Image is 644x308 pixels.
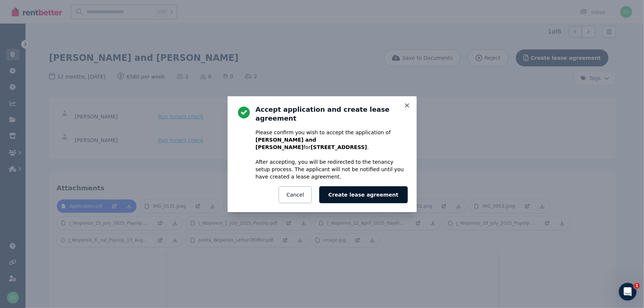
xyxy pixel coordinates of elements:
h3: Accept application and create lease agreement [256,105,408,123]
p: Please confirm you wish to accept the application of for . After accepting, you will be redirecte... [256,129,408,180]
iframe: Intercom live chat [619,283,637,301]
span: 1 [634,283,640,289]
button: Create lease agreement [319,186,408,203]
button: Cancel [279,186,311,203]
b: [PERSON_NAME] and [PERSON_NAME] [256,137,316,150]
b: [STREET_ADDRESS] [311,144,367,150]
